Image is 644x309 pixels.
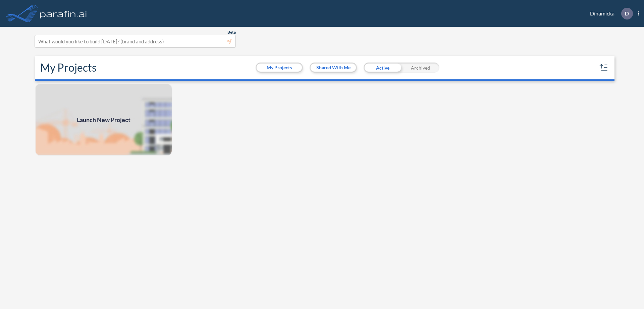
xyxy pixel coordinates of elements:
[257,64,302,72] button: My Projects
[40,61,97,74] h2: My Projects
[364,63,401,73] div: Active
[35,83,172,156] a: Launch New Project
[77,115,130,124] span: Launch New Project
[401,63,439,73] div: Archived
[39,7,88,20] img: logo
[35,83,172,156] img: add
[580,8,639,20] div: Dinamicka
[598,62,609,73] button: sort
[625,10,629,16] p: D
[227,30,236,35] span: Beta
[311,64,356,72] button: Shared With Me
